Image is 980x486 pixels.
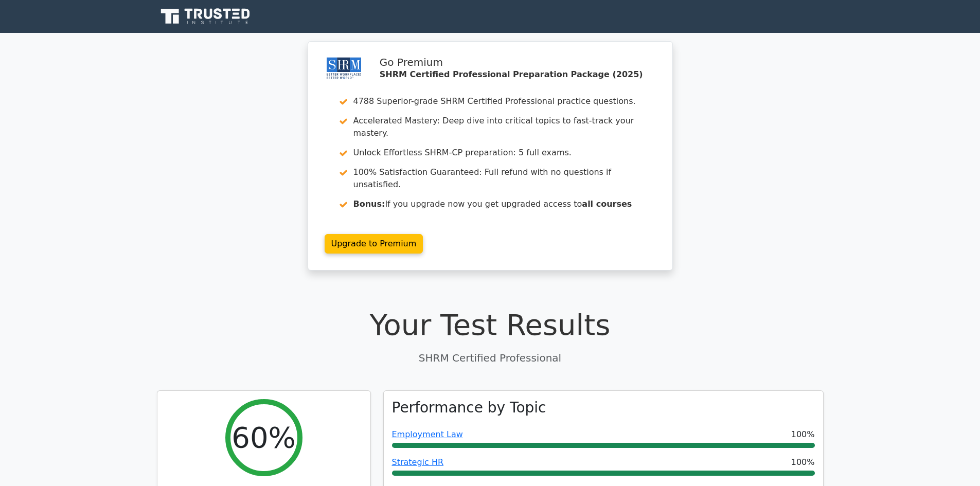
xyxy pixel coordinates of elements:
[157,308,824,342] h1: Your Test Results
[791,428,815,441] span: 100%
[392,429,463,439] a: Employment Law
[392,457,444,467] a: Strategic HR
[392,399,546,417] h3: Performance by Topic
[791,456,815,469] span: 100%
[231,420,295,455] h2: 60%
[157,350,824,366] p: SHRM Certified Professional
[325,234,423,254] a: Upgrade to Premium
